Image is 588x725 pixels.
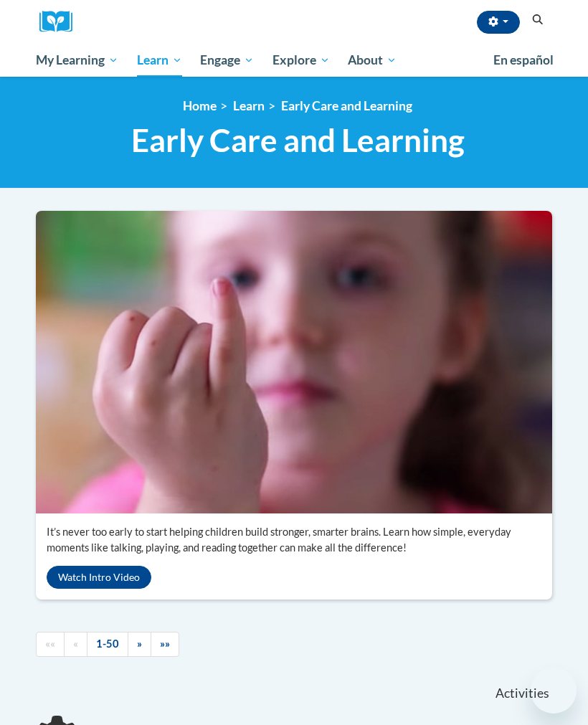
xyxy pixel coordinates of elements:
a: Cox Campus [39,11,82,33]
span: Learn [137,52,182,69]
div: Main menu [25,44,563,77]
button: Watch Intro Video [47,566,151,589]
span: »» [160,638,170,650]
a: About [339,44,407,77]
a: Explore [263,44,339,77]
button: Search [527,11,549,29]
span: My Learning [36,52,118,69]
a: Begining [36,632,65,657]
span: «« [45,638,55,650]
span: En español [493,52,554,67]
span: Explore [272,52,330,69]
a: Learn [233,98,265,113]
a: 1-50 [87,632,128,657]
img: Logo brand [39,11,82,33]
a: Learn [128,44,191,77]
button: Account Settings [477,11,520,34]
p: It’s never too early to start helping children build stronger, smarter brains. Learn how simple, ... [47,524,541,556]
a: Engage [191,44,263,77]
span: Engage [200,52,254,69]
span: Early Care and Learning [131,121,465,159]
a: En español [484,45,563,75]
span: Activities [495,686,549,701]
span: » [137,638,142,650]
span: « [73,638,78,650]
iframe: Button to launch messaging window [531,668,577,714]
a: Next [128,632,151,657]
a: Previous [64,632,87,657]
a: End [151,632,179,657]
a: Early Care and Learning [281,98,412,113]
a: Home [183,98,217,113]
span: About [348,52,397,69]
a: My Learning [27,44,128,77]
